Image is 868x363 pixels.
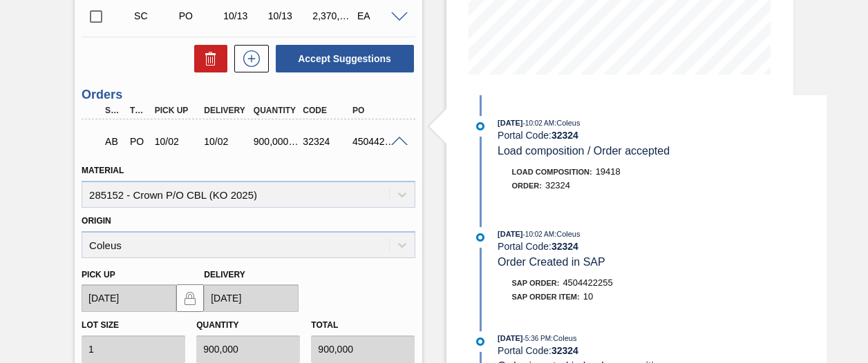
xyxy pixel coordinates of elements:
input: mm/dd/yyyy [204,284,299,312]
div: Accept Suggestions [269,43,415,74]
div: 2,370,528.000 [309,10,356,21]
div: Purchase order [176,10,223,21]
div: Portal Code: [498,241,826,252]
span: 19418 [596,166,621,177]
div: Step [102,106,125,115]
p: AB [105,136,122,147]
label: Material [82,166,124,175]
input: mm/dd/yyyy [82,284,176,312]
span: : Coleus [554,119,580,127]
label: Pick up [82,270,115,279]
strong: 32324 [551,345,578,356]
span: 4504422255 [563,277,612,288]
label: Origin [82,216,111,226]
span: Load composition / Order accepted [498,145,670,157]
strong: 32324 [551,241,578,252]
button: Accept Suggestions [276,45,414,72]
div: Suggestion Created [131,10,178,21]
span: - 10:02 AM [523,119,555,127]
span: SAP Order: [512,279,560,287]
div: 900,000.000 [250,136,303,147]
img: atual [476,122,484,130]
span: [DATE] [498,334,522,342]
div: EA [354,10,401,21]
img: atual [476,233,484,242]
div: 32324 [299,136,352,147]
div: Portal Code: [498,130,826,141]
h3: Orders [82,88,415,102]
img: locked [182,290,198,306]
span: 10 [583,291,593,302]
div: 10/02/2025 [200,136,254,147]
span: : Coleus [551,334,576,342]
label: Quantity [196,320,238,330]
label: Delivery [204,270,245,279]
span: [DATE] [498,230,522,238]
strong: 32324 [551,130,578,141]
span: [DATE] [498,119,522,127]
div: Quantity [250,106,303,115]
button: locked [176,284,204,312]
div: 10/02/2025 [151,136,205,147]
div: PO [349,106,402,115]
div: Awaiting Billing [102,126,125,157]
span: - 10:02 AM [523,230,555,238]
div: 10/13/2025 [265,10,312,21]
span: Order Created in SAP [498,256,605,268]
span: - 5:36 PM [523,335,551,342]
div: Purchase order [126,136,150,147]
div: Code [299,106,352,115]
div: 4504422255 [349,136,402,147]
div: Type [126,106,150,115]
span: 32324 [545,180,570,190]
span: SAP Order Item: [512,293,580,301]
label: Total [311,320,338,330]
div: 10/13/2025 [220,10,267,21]
div: Delete Suggestions [187,45,227,72]
span: : Coleus [554,230,580,238]
div: Delivery [200,106,254,115]
div: Pick up [151,106,205,115]
div: Portal Code: [498,345,826,356]
div: New suggestion [227,45,269,72]
span: Load Composition : [512,168,592,176]
img: atual [476,337,484,346]
label: Lot size [82,320,119,330]
span: Order : [512,181,542,190]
